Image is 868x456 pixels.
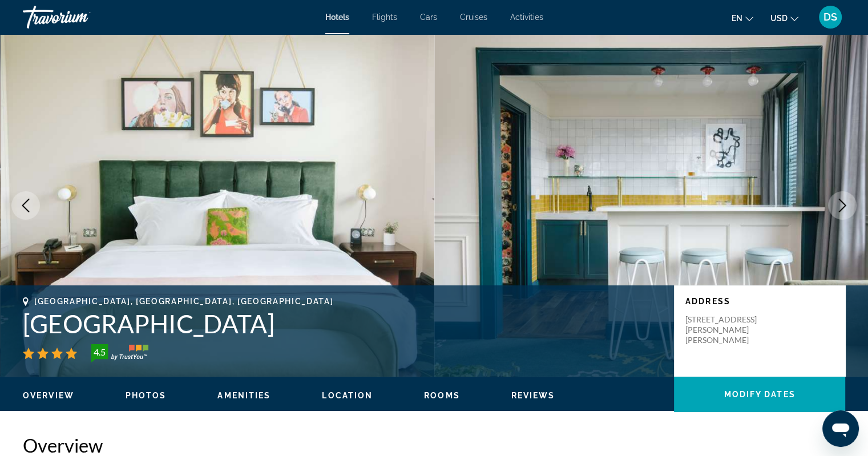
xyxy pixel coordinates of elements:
[322,390,373,401] button: Location
[511,390,555,401] button: Reviews
[822,410,859,447] iframe: Button to launch messaging window
[424,390,460,401] button: Rooms
[674,377,845,412] button: Modify Dates
[126,391,167,400] span: Photos
[424,391,460,400] span: Rooms
[217,391,271,400] span: Amenities
[815,5,845,29] button: User Menu
[770,10,798,26] button: Change currency
[23,390,74,401] button: Overview
[34,297,333,306] span: [GEOGRAPHIC_DATA], [GEOGRAPHIC_DATA], [GEOGRAPHIC_DATA]
[460,13,487,22] a: Cruises
[88,345,111,359] div: 4.5
[23,2,137,32] a: Travorium
[11,191,40,220] button: Previous image
[770,14,788,23] span: USD
[372,13,397,22] a: Flights
[732,14,742,23] span: en
[325,13,349,22] a: Hotels
[724,390,795,399] span: Modify Dates
[23,391,74,400] span: Overview
[420,13,437,22] a: Cars
[91,344,148,362] img: TrustYou guest rating badge
[685,314,777,345] p: [STREET_ADDRESS][PERSON_NAME][PERSON_NAME]
[828,191,857,220] button: Next image
[23,309,663,338] h1: [GEOGRAPHIC_DATA]
[322,391,373,400] span: Location
[685,297,834,306] p: Address
[511,391,555,400] span: Reviews
[126,390,167,401] button: Photos
[510,13,543,22] a: Activities
[217,390,271,401] button: Amenities
[732,10,753,26] button: Change language
[823,11,837,23] span: DS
